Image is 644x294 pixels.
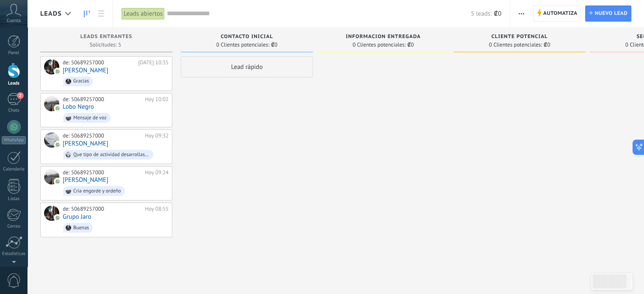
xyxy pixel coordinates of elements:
span: Solicitudes: 5 [90,42,121,47]
div: Informacion Entregada [321,34,445,41]
div: Correo [2,224,26,229]
span: ₡0 [407,42,414,47]
div: Cria engorde y ordeño [73,188,121,194]
img: com.amocrm.amocrmwa.svg [55,215,61,221]
div: de: 50689257000 [63,169,142,176]
button: Más [515,5,528,22]
div: de: 50689257000 [63,59,135,66]
div: Calendario [2,167,26,172]
div: Estadísticas [2,251,26,257]
div: Grupo Jaro [44,206,59,221]
div: Panel [2,50,26,56]
div: Leads [2,81,26,86]
div: cliente potencial [458,34,581,41]
div: Lead rápido [181,56,313,77]
img: com.amocrm.amocrmwa.svg [55,179,61,184]
div: Hoy 08:55 [145,206,169,212]
span: Automatiza [543,6,578,21]
span: cliente potencial [491,34,547,40]
div: Francisco [44,59,59,74]
span: ₡0 [544,42,550,47]
a: Lobo Negro [63,103,94,110]
div: Buenas [73,225,89,231]
div: de: 50689257000 [63,206,142,212]
a: Lista [94,5,108,22]
div: Contacto inicial [185,34,309,41]
img: com.amocrm.amocrmwa.svg [55,142,61,148]
div: Hoy 09:32 [145,132,169,139]
a: [PERSON_NAME] [63,67,108,74]
a: Automatiza [533,5,581,22]
a: [PERSON_NAME] [63,140,108,147]
a: Leads [80,5,94,22]
span: 2 [17,92,24,99]
span: ₡0 [271,42,277,47]
div: de: 50689257000 [63,96,142,103]
span: Contacto inicial [221,34,273,40]
div: Leads Entrantes [44,34,168,41]
span: Nuevo lead [594,6,627,21]
span: Leads Entrantes [80,34,133,40]
img: com.amocrm.amocrmwa.svg [55,105,61,111]
span: Leads [40,10,62,18]
div: Que tipo de actividad desarrollas en tu finca? [73,152,149,158]
div: [DATE] 10:35 [138,59,169,66]
div: de: 50689257000 [63,132,142,139]
span: 0 Clientes potenciales: [353,42,406,47]
img: com.amocrm.amocrmwa.svg [55,69,61,74]
span: 0 Clientes potenciales: [216,42,269,47]
div: Chats [2,108,26,113]
div: José Andrés Gutiérrez Gar [44,169,59,184]
div: Jose Fran Vargas Alfaro [44,132,59,148]
span: Cuenta [7,18,21,24]
div: Lobo Negro [44,96,59,111]
span: ₡0 [494,10,501,18]
div: WhatsApp [2,136,26,144]
div: Listas [2,196,26,202]
span: 0 Clientes potenciales: [489,42,542,47]
span: Informacion Entregada [346,34,421,40]
span: 5 leads: [471,10,492,18]
div: Leads abiertos [122,8,165,20]
div: Hoy 09:24 [145,169,169,176]
div: Hoy 10:02 [145,96,169,103]
a: Nuevo lead [585,5,631,22]
div: Gracias [73,78,89,84]
a: [PERSON_NAME] [63,176,108,184]
a: Grupo Jaro [63,213,91,220]
div: Mensaje de voz [73,115,107,121]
